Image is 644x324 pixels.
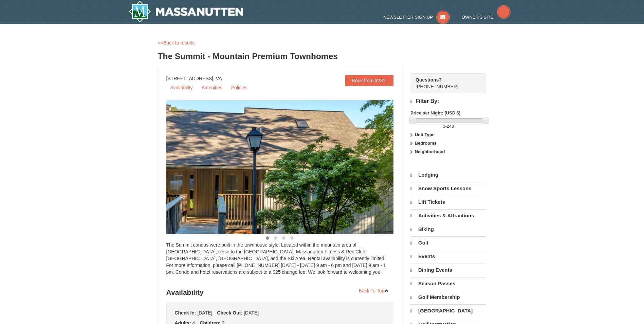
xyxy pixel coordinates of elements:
a: Season Passes [410,277,486,290]
a: Dining Events [410,264,486,276]
a: Events [410,250,486,263]
strong: Unit Type [415,132,435,137]
a: Snow Sports Lessons [410,182,486,195]
span: 248 [447,124,454,129]
strong: Neighborhood [415,149,445,154]
a: Golf [410,236,486,249]
a: [GEOGRAPHIC_DATA] [410,304,486,317]
a: Owner's Site [462,15,511,20]
div: The Summit condos were built in the townhouse style. Located within the mountain area of [GEOGRAP... [166,241,394,282]
a: Massanutten Resort [129,1,243,22]
a: Back To Top [354,286,394,296]
a: Golf Membership [410,291,486,304]
strong: Check Out: [217,310,242,316]
a: <<Back to results [158,40,195,46]
h3: Availability [166,286,394,299]
h4: Filter By: [410,98,486,105]
span: [DATE] [244,310,259,316]
a: Activities & Attractions [410,209,486,222]
strong: Check In: [175,310,196,316]
strong: Questions? [416,77,442,83]
span: [PHONE_NUMBER] [416,76,474,89]
a: Amenities [197,83,226,93]
a: Availability [166,83,197,93]
strong: Price per Night: (USD $) [410,110,460,115]
span: 0 [443,124,445,129]
a: Policies [227,83,252,93]
a: Lodging [410,169,486,181]
a: Lift Tickets [410,196,486,209]
img: Massanutten Resort Logo [129,1,243,22]
img: 19219034-1-0eee7e00.jpg [166,100,411,234]
a: Newsletter Sign Up [383,15,450,20]
span: [DATE] [197,310,212,316]
span: Owner's Site [462,15,494,20]
strong: Bedrooms [415,141,437,146]
a: Book from $231! [345,75,394,86]
h3: The Summit - Mountain Premium Townhomes [158,50,486,63]
span: Newsletter Sign Up [383,15,433,20]
a: Biking [410,223,486,236]
label: - [410,123,486,130]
